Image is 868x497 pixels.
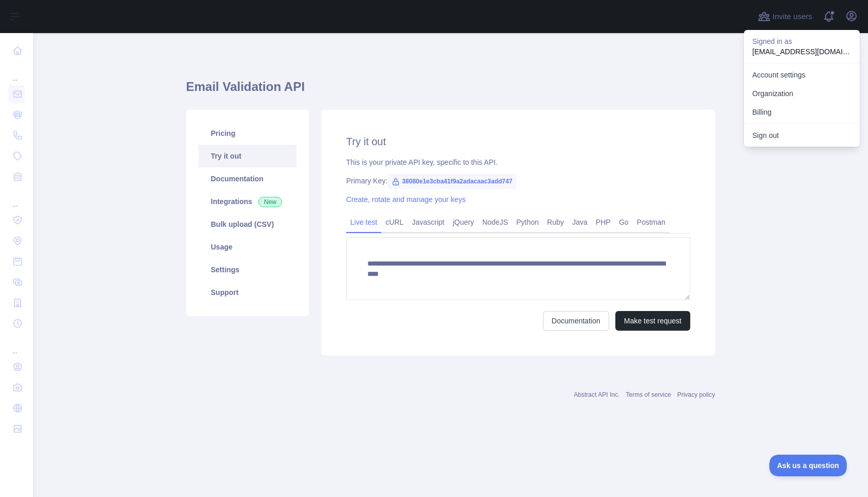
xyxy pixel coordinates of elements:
[198,258,297,281] a: Settings
[186,79,715,103] h1: Email Validation API
[258,197,282,207] span: New
[568,214,592,230] a: Java
[574,391,620,398] a: Abstract API Inc.
[744,84,860,103] a: Organization
[198,236,297,258] a: Usage
[346,134,690,149] h2: Try it out
[388,174,517,189] span: 38080e1e3cba41f9a2adacaac3add747
[626,391,671,398] a: Terms of service
[198,167,297,190] a: Documentation
[615,214,633,230] a: Go
[744,103,860,121] button: Billing
[478,214,512,230] a: NodeJS
[198,122,297,145] a: Pricing
[346,157,690,167] div: This is your private API key, specific to this API.
[744,66,860,84] a: Account settings
[633,214,670,230] a: Postman
[677,391,715,398] a: Privacy policy
[744,126,860,145] button: Sign out
[769,455,847,476] iframe: Toggle Customer Support
[752,36,851,46] p: Signed in as
[408,214,448,230] a: Javascript
[346,214,381,230] a: Live test
[448,214,478,230] a: jQuery
[198,145,297,167] a: Try it out
[346,176,690,186] div: Primary Key:
[198,213,297,236] a: Bulk upload (CSV)
[592,214,615,230] a: PHP
[772,11,812,23] span: Invite users
[8,335,25,355] div: ...
[198,190,297,213] a: Integrations New
[8,62,25,83] div: ...
[543,214,568,230] a: Ruby
[198,281,297,304] a: Support
[615,311,690,331] button: Make test request
[756,8,814,25] button: Invite users
[512,214,543,230] a: Python
[752,46,851,57] p: [EMAIL_ADDRESS][DOMAIN_NAME]
[8,188,25,209] div: ...
[346,195,466,204] a: Create, rotate and manage your keys
[543,311,609,331] a: Documentation
[381,214,408,230] a: cURL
